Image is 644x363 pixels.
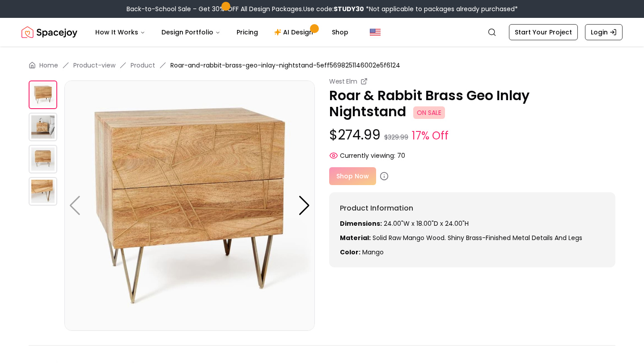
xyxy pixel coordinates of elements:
a: Shop [325,23,356,41]
span: Use code: [303,4,364,13]
img: United States [370,27,381,38]
nav: Global [21,18,623,46]
nav: breadcrumb [29,61,615,70]
a: Product-view [73,61,115,70]
span: mango [362,248,384,257]
small: 17% Off [412,128,449,144]
small: West Elm [329,77,357,86]
span: 70 [397,151,405,160]
a: AI Design [267,23,323,41]
span: *Not applicable to packages already purchased* [364,4,518,13]
p: Roar & Rabbit Brass Geo Inlay Nightstand [329,88,615,120]
img: https://storage.googleapis.com/spacejoy-main/assets/5eff5698251146002e5f6124/product_0_p966mgm2bfdc [29,80,57,109]
h6: Product Information [340,203,605,214]
a: Spacejoy [21,23,77,41]
button: Design Portfolio [154,23,228,41]
strong: Dimensions: [340,219,382,228]
p: $274.99 [329,127,615,144]
nav: Main [88,23,356,41]
a: Product [131,61,155,70]
img: https://storage.googleapis.com/spacejoy-main/assets/5eff5698251146002e5f6124/product_1_1abecmbkdoek [29,113,57,141]
a: Pricing [229,23,265,41]
strong: Material: [340,233,371,242]
a: Login [585,24,623,40]
img: https://storage.googleapis.com/spacejoy-main/assets/5eff5698251146002e5f6124/product_3_bmi5foclpie9 [29,177,57,206]
span: Currently viewing: [340,151,395,160]
span: Solid raw mango wood. Shiny Brass-finished metal details and legs [373,233,582,242]
img: https://storage.googleapis.com/spacejoy-main/assets/5eff5698251146002e5f6124/product_0_p966mgm2bfdc [64,80,315,331]
div: Back-to-School Sale – Get 30% OFF All Design Packages. [127,4,518,13]
span: Roar-and-rabbit-brass-geo-inlay-nightstand-5eff5698251146002e5f6124 [170,61,400,70]
small: $329.99 [384,133,408,142]
span: ON SALE [413,106,445,119]
strong: Color: [340,248,360,257]
button: How It Works [88,23,153,41]
b: STUDY30 [334,4,364,13]
img: https://storage.googleapis.com/spacejoy-main/assets/5eff5698251146002e5f6124/product_2_pdga4n6j9mkb [29,145,57,173]
a: Home [39,61,58,70]
img: Spacejoy Logo [21,23,77,41]
a: Start Your Project [509,24,578,40]
p: 24.00"W x 18.00"D x 24.00"H [340,219,605,228]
